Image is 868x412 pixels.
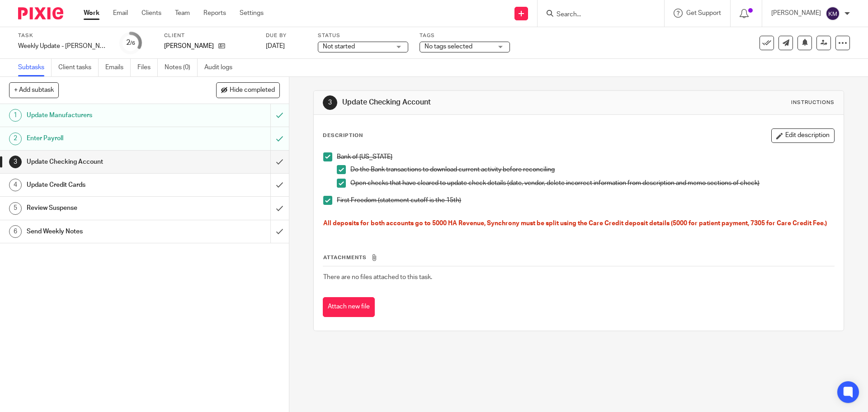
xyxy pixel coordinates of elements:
[240,9,264,18] a: Settings
[165,59,198,76] a: Notes (0)
[826,6,840,21] img: svg%3E
[204,59,239,76] a: Audit logs
[350,179,834,188] p: Open checks that have cleared to update check details (date, vendor, delete incorrect information...
[771,9,821,18] p: [PERSON_NAME]
[771,128,835,143] button: Edit description
[27,109,183,122] h1: Update Manufacturers
[266,32,307,39] label: Due by
[323,220,827,227] span: All deposits for both accounts go to 5000 HA Revenue, Synchrony must be split using the Care Cred...
[323,297,375,317] button: Attach new file
[323,274,432,280] span: There are no files attached to this task.
[686,10,721,16] span: Get Support
[230,87,275,94] span: Hide completed
[337,152,834,161] p: Bank of [US_STATE]
[9,225,22,238] div: 6
[556,11,637,19] input: Search
[27,178,183,192] h1: Update Credit Cards
[420,32,510,39] label: Tags
[318,32,408,39] label: Status
[337,196,834,205] p: First Freedom (statement cutoff is the 15th)
[791,99,835,106] div: Instructions
[142,9,161,18] a: Clients
[216,82,280,98] button: Hide completed
[9,82,59,98] button: + Add subtask
[323,255,367,260] span: Attachments
[18,7,63,19] img: Pixie
[18,59,52,76] a: Subtasks
[323,132,363,139] p: Description
[27,225,183,238] h1: Send Weekly Notes
[164,32,255,39] label: Client
[323,95,337,110] div: 3
[18,42,108,51] div: Weekly Update - [PERSON_NAME]
[9,202,22,215] div: 5
[203,9,226,18] a: Reports
[342,98,598,107] h1: Update Checking Account
[105,59,131,76] a: Emails
[27,132,183,145] h1: Enter Payroll
[350,165,834,174] p: Do the Bank transactions to download current activity before reconciling
[137,59,158,76] a: Files
[9,133,22,145] div: 2
[130,41,135,46] small: /6
[9,179,22,191] div: 4
[126,38,135,48] div: 2
[175,9,190,18] a: Team
[84,9,99,18] a: Work
[27,201,183,215] h1: Review Suspense
[18,32,108,39] label: Task
[58,59,99,76] a: Client tasks
[164,42,214,51] p: [PERSON_NAME]
[18,42,108,51] div: Weekly Update - McGlothlin
[425,43,472,50] span: No tags selected
[27,155,183,169] h1: Update Checking Account
[266,43,285,49] span: [DATE]
[113,9,128,18] a: Email
[323,43,355,50] span: Not started
[9,109,22,122] div: 1
[9,156,22,168] div: 3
